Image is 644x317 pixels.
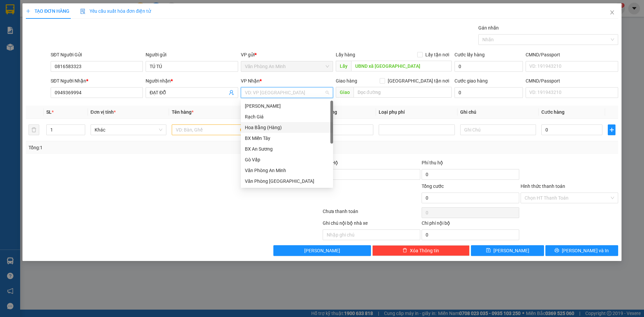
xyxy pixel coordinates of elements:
[521,183,565,189] label: Hình thức thanh toán
[245,102,329,110] div: [PERSON_NAME]
[354,87,452,98] input: Dọc đường
[460,124,536,135] input: Ghi Chú
[454,61,523,72] input: Cước lấy hàng
[245,156,329,163] div: Gò Vấp
[454,52,485,57] label: Cước lấy hàng
[454,87,523,98] input: Cước giao hàng
[471,245,544,256] button: save[PERSON_NAME]
[51,51,143,58] div: SĐT Người Gửi
[402,248,407,253] span: delete
[454,78,488,84] label: Cước giao hàng
[273,245,371,256] button: [PERSON_NAME]
[241,111,333,122] div: Rạch Giá
[554,248,559,253] span: printer
[146,77,238,85] div: Người nhận
[29,124,39,135] button: delete
[172,109,194,115] span: Tên hàng
[146,51,238,58] div: Người gửi
[336,61,351,71] span: Lấy
[423,51,452,58] span: Lấy tận nơi
[458,106,539,119] th: Ghi chú
[336,78,357,84] span: Giao hàng
[241,101,333,111] div: Hà Tiên
[603,3,622,22] button: Close
[241,78,260,84] span: VP Nhận
[562,247,609,254] span: [PERSON_NAME] và In
[26,8,69,14] span: TẠO ĐƠN HÀNG
[385,77,452,85] span: [GEOGRAPHIC_DATA] tận nơi
[410,247,439,254] span: Xóa Thông tin
[51,77,143,85] div: SĐT Người Nhận
[608,124,615,135] button: plus
[323,229,420,240] input: Nhập ghi chú
[241,133,333,144] div: BX Miền Tây
[545,245,618,256] button: printer[PERSON_NAME] và In
[422,183,444,189] span: Tổng cước
[26,9,31,13] span: plus
[322,208,421,219] div: Chưa thanh toán
[478,25,499,31] label: Gán nhãn
[422,159,519,169] div: Phí thu hộ
[304,247,340,254] span: [PERSON_NAME]
[241,144,333,154] div: BX An Sương
[336,87,354,98] span: Giao
[241,51,333,58] div: VP gửi
[336,52,355,57] span: Lấy hàng
[172,124,248,135] input: VD: Bàn, Ghế
[241,165,333,176] div: Văn Phòng An Minh
[46,109,52,115] span: SL
[312,124,373,135] input: 0
[245,61,329,71] span: Văn Phòng An Minh
[609,10,615,15] span: close
[80,8,151,14] span: Yêu cầu xuất hóa đơn điện tử
[245,145,329,153] div: BX An Sương
[245,167,329,174] div: Văn Phòng An Minh
[351,61,452,71] input: Dọc đường
[493,247,529,254] span: [PERSON_NAME]
[241,122,333,133] div: Hoa Bằng (Hàng)
[422,219,519,229] div: Chi phí nội bộ
[241,176,333,187] div: Văn Phòng Vĩnh Thuận
[486,248,491,253] span: save
[29,144,249,151] div: Tổng: 1
[372,245,470,256] button: deleteXóa Thông tin
[541,109,565,115] span: Cước hàng
[323,219,420,229] div: Ghi chú nội bộ nhà xe
[608,127,615,133] span: plus
[80,9,86,14] img: icon
[526,51,618,58] div: CMND/Passport
[526,77,618,85] div: CMND/Passport
[376,106,457,119] th: Loại phụ phí
[241,154,333,165] div: Gò Vấp
[245,135,329,142] div: BX Miền Tây
[229,90,234,95] span: user-add
[245,124,329,131] div: Hoa Bằng (Hàng)
[245,177,329,185] div: Văn Phòng [GEOGRAPHIC_DATA]
[323,160,338,165] span: Thu Hộ
[245,113,329,120] div: Rạch Giá
[95,125,162,135] span: Khác
[91,109,116,115] span: Đơn vị tính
